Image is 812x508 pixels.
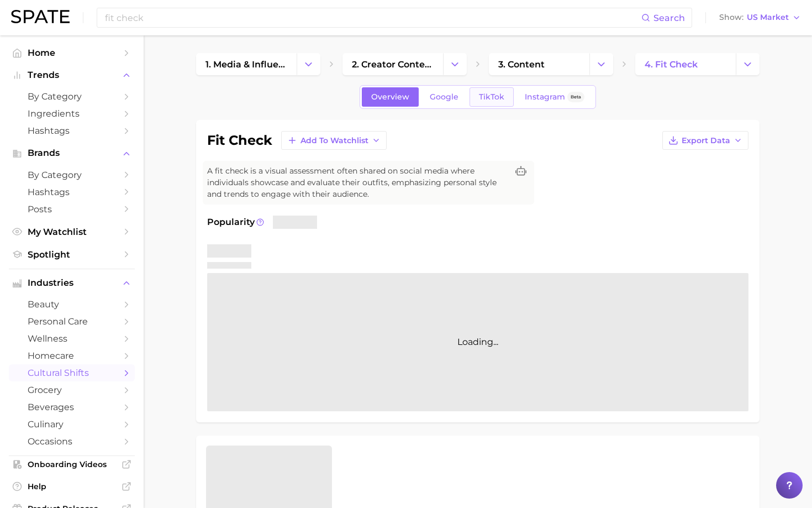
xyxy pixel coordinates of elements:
[28,333,116,344] span: wellness
[645,59,698,70] span: 4. fit check
[515,87,594,107] a: InstagramBeta
[9,44,135,61] a: Home
[653,13,685,23] span: Search
[9,330,135,347] a: wellness
[9,416,135,433] a: culinary
[635,53,736,75] a: 4. fit check
[207,165,508,200] span: A fit check is a visual assessment often shared on social media where individuals showcase and ev...
[28,204,116,214] span: Posts
[716,11,804,25] button: ShowUS Market
[28,148,116,158] span: Brands
[207,216,255,229] span: Popularity
[28,436,116,447] span: occasions
[9,166,135,184] a: by Category
[9,122,135,139] a: Hashtags
[571,92,581,102] span: Beta
[9,433,135,450] a: occasions
[9,364,135,381] a: cultural shifts
[28,278,116,288] span: Industries
[28,91,116,102] span: by Category
[300,136,368,145] span: Add to Watchlist
[9,201,135,218] a: Posts
[682,136,730,145] span: Export Data
[342,53,443,75] a: 2. creator content
[104,8,641,27] input: Search here for a brand, industry, or ingredient
[28,227,116,237] span: My Watchlist
[28,350,116,361] span: homecare
[9,246,135,263] a: Spotlight
[362,87,419,107] a: Overview
[28,316,116,327] span: personal care
[28,481,116,491] span: Help
[9,275,135,291] button: Industries
[9,347,135,364] a: homecare
[11,10,70,23] img: SPATE
[9,223,135,240] a: My Watchlist
[443,53,467,75] button: Change Category
[736,53,760,75] button: Change Category
[28,108,116,119] span: Ingredients
[9,399,135,416] a: beverages
[28,70,116,80] span: Trends
[9,456,135,473] a: Onboarding Videos
[489,53,589,75] a: 3. content
[28,402,116,412] span: beverages
[9,88,135,105] a: by Category
[28,187,116,197] span: Hashtags
[28,170,116,180] span: by Category
[297,53,320,75] button: Change Category
[9,296,135,313] a: beauty
[207,273,748,411] div: Loading...
[207,134,272,147] h1: fit check
[281,131,387,150] button: Add to Watchlist
[589,53,613,75] button: Change Category
[498,59,545,70] span: 3. content
[479,92,504,102] span: TikTok
[28,419,116,430] span: culinary
[371,92,409,102] span: Overview
[9,313,135,330] a: personal care
[525,92,565,102] span: Instagram
[470,87,514,107] a: TikTok
[28,249,116,260] span: Spotlight
[662,131,748,150] button: Export Data
[28,48,116,58] span: Home
[28,299,116,310] span: beauty
[28,125,116,136] span: Hashtags
[420,87,468,107] a: Google
[205,59,287,70] span: 1. media & influencers
[9,67,135,83] button: Trends
[28,459,116,469] span: Onboarding Videos
[9,381,135,399] a: grocery
[9,145,135,161] button: Brands
[28,368,116,378] span: cultural shifts
[9,105,135,122] a: Ingredients
[196,53,297,75] a: 1. media & influencers
[719,14,744,20] span: Show
[9,478,135,495] a: Help
[28,385,116,395] span: grocery
[747,14,789,20] span: US Market
[352,59,434,70] span: 2. creator content
[430,92,458,102] span: Google
[9,184,135,201] a: Hashtags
